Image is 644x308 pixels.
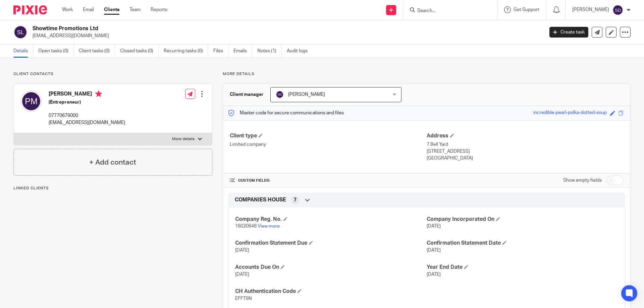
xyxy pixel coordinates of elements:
[228,110,344,116] p: Master code for secure communications and files
[49,119,125,126] p: [EMAIL_ADDRESS][DOMAIN_NAME]
[172,136,195,142] p: More details
[13,71,212,77] p: Client contacts
[235,216,427,223] h4: Company Reg. No.
[83,6,94,13] a: Email
[417,8,477,14] input: Search
[13,25,28,39] img: svg%3E
[223,71,631,77] p: More details
[13,5,47,14] img: Pixie
[235,196,286,203] span: COMPANIES HOUSE
[230,132,427,139] h4: Client type
[235,296,252,301] span: EFFT9N
[230,178,427,183] h4: CUSTOM FIELDS
[120,45,159,58] a: Closed tasks (0)
[33,33,539,39] p: [EMAIL_ADDRESS][DOMAIN_NAME]
[13,45,33,58] a: Details
[257,45,282,58] a: Notes (1)
[612,5,623,15] img: svg%3E
[151,6,167,13] a: Reports
[294,197,297,203] span: 7
[427,248,441,253] span: [DATE]
[427,272,441,277] span: [DATE]
[235,272,249,277] span: [DATE]
[49,90,125,99] h4: [PERSON_NAME]
[427,216,618,223] h4: Company Incorporated On
[20,90,42,112] img: svg%3E
[514,7,539,12] span: Get Support
[235,248,249,253] span: [DATE]
[49,99,125,106] h5: (Entrepreneur)
[49,112,125,119] p: 07770679000
[129,6,141,13] a: Team
[89,157,136,168] h4: + Add contact
[276,90,284,99] img: svg%3E
[79,45,115,58] a: Client tasks (0)
[235,224,257,229] span: 16020648
[235,288,427,295] h4: CH Authentication Code
[235,240,427,247] h4: Confirmation Statement Due
[62,6,73,13] a: Work
[33,25,438,32] h2: Showtime Promotions Ltd
[13,186,212,191] p: Linked clients
[258,224,280,229] a: View more
[533,109,607,117] div: incredible-pearl-polka-dotted-soup
[104,6,119,13] a: Clients
[95,90,102,97] i: Primary
[427,264,618,271] h4: Year End Date
[230,91,264,98] h3: Client manager
[287,45,313,58] a: Audit logs
[38,45,74,58] a: Open tasks (0)
[233,45,252,58] a: Emails
[572,6,609,13] p: [PERSON_NAME]
[563,177,602,184] label: Show empty fields
[427,141,624,148] p: 7 Bell Yard
[427,240,618,247] h4: Confirmation Statement Date
[164,45,208,58] a: Recurring tasks (0)
[549,27,588,38] a: Create task
[427,224,441,229] span: [DATE]
[427,132,624,139] h4: Address
[427,148,624,155] p: [STREET_ADDRESS]
[230,141,427,148] p: Limited company
[235,264,427,271] h4: Accounts Due On
[288,92,325,97] span: [PERSON_NAME]
[213,45,228,58] a: Files
[427,155,624,162] p: [GEOGRAPHIC_DATA]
